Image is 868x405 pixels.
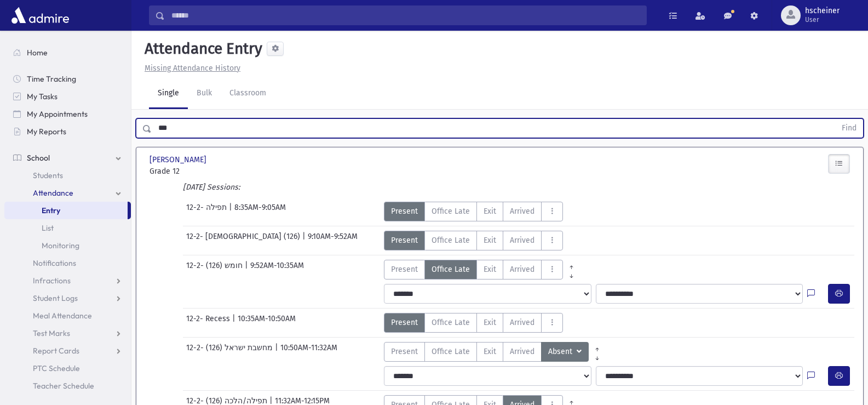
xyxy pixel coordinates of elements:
a: Time Tracking [4,70,131,88]
span: 9:10AM-9:52AM [308,231,358,250]
u: Missing Attendance History [145,64,240,73]
span: | [302,231,308,250]
h5: Attendance Entry [140,39,262,58]
button: Absent [541,342,589,362]
span: | [275,342,280,362]
span: Present [391,317,418,328]
span: Arrived [510,206,534,217]
a: Classroom [221,78,275,109]
a: School [4,149,131,167]
span: Attendance [33,188,73,198]
span: 10:50AM-11:32AM [280,342,337,362]
span: Arrived [510,317,534,328]
a: List [4,219,131,237]
i: [DATE] Sessions: [183,182,240,192]
a: Meal Attendance [4,307,131,324]
span: Exit [484,346,496,357]
span: hscheiner [805,7,840,15]
span: | [229,202,234,221]
span: PTC Schedule [33,363,80,373]
a: My Reports [4,123,131,140]
span: Office Late [432,317,470,328]
span: 12-2- מחשבת ישראל (126) [186,342,275,362]
span: Report Cards [33,346,79,356]
a: Teacher Schedule [4,377,131,395]
div: AttTypes [384,202,563,221]
span: Exit [484,264,496,275]
span: Grade 12 [150,166,257,177]
span: Teacher Schedule [33,381,94,391]
span: List [42,223,54,233]
span: Present [391,235,418,246]
span: Infractions [33,276,71,286]
span: Arrived [510,264,534,275]
a: Student Logs [4,289,131,307]
span: 10:35AM-10:50AM [238,313,296,333]
div: AttTypes [384,342,606,362]
a: PTC Schedule [4,360,131,377]
span: 12-2- Recess [186,313,232,333]
a: My Tasks [4,88,131,105]
span: Notifications [33,258,76,268]
span: Monitoring [42,241,79,250]
span: Exit [484,206,496,217]
span: Present [391,264,418,275]
a: My Appointments [4,105,131,123]
span: School [27,153,50,163]
span: Time Tracking [27,74,76,84]
a: Infractions [4,272,131,289]
span: Entry [42,206,60,215]
span: Arrived [510,346,534,357]
span: | [245,260,250,279]
span: Exit [484,317,496,328]
span: Present [391,346,418,357]
a: Report Cards [4,342,131,360]
span: My Appointments [27,109,88,119]
span: | [232,313,238,333]
span: [PERSON_NAME] [150,154,209,166]
a: Notifications [4,254,131,272]
a: Bulk [188,78,221,109]
span: 8:35AM-9:05AM [234,202,286,221]
img: AdmirePro [9,4,72,26]
a: Home [4,44,131,61]
a: Missing Attendance History [140,64,240,73]
span: User [805,15,840,24]
span: Present [391,206,418,217]
a: Entry [4,202,128,219]
a: Students [4,167,131,184]
span: Meal Attendance [33,311,92,321]
div: AttTypes [384,313,563,333]
span: Arrived [510,235,534,246]
a: Monitoring [4,237,131,254]
span: Office Late [432,346,470,357]
span: Office Late [432,235,470,246]
span: Exit [484,235,496,246]
span: 12-2- [DEMOGRAPHIC_DATA] (126) [186,231,302,250]
span: Home [27,48,48,58]
span: Test Marks [33,328,70,338]
span: Absent [548,346,574,358]
span: My Reports [27,127,66,136]
div: AttTypes [384,231,563,250]
span: 9:52AM-10:35AM [250,260,304,279]
button: Find [835,119,863,138]
a: Single [149,78,188,109]
span: 12-2- תפילה [186,202,229,221]
span: Office Late [432,264,470,275]
span: Students [33,170,63,180]
div: AttTypes [384,260,580,279]
input: Search [165,5,646,25]
span: Office Late [432,206,470,217]
span: My Tasks [27,92,58,101]
span: Student Logs [33,293,78,303]
a: Attendance [4,184,131,202]
span: 12-2- חומש (126) [186,260,245,279]
a: Test Marks [4,324,131,342]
